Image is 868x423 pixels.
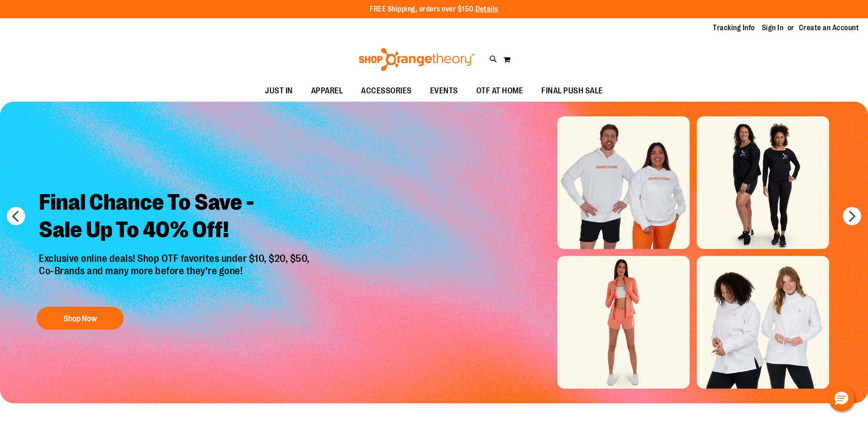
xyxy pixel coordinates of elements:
[37,307,124,330] button: Shop Now
[762,23,784,33] a: Sign In
[370,4,498,15] p: FREE Shipping, orders over $150.
[713,23,755,33] a: Tracking Info
[829,386,854,412] button: Hello, have a question? Let’s chat.
[311,81,343,101] span: APPAREL
[7,207,25,225] button: prev
[467,81,533,102] a: OTF AT HOME
[256,81,302,102] a: JUST IN
[352,81,421,102] a: ACCESSORIES
[357,48,476,71] img: Shop Orangetheory
[476,81,523,101] span: OTF AT HOME
[475,5,498,13] a: Details
[541,81,603,101] span: FINAL PUSH SALE
[430,81,458,101] span: EVENTS
[421,81,467,102] a: EVENTS
[361,81,412,101] span: ACCESSORIES
[799,23,859,33] a: Create an Account
[32,182,319,334] a: Final Chance To Save -Sale Up To 40% Off! Exclusive online deals! Shop OTF favorites under $10, $...
[265,81,293,101] span: JUST IN
[32,253,319,298] p: Exclusive online deals! Shop OTF favorites under $10, $20, $50, Co-Brands and many more before th...
[32,182,319,253] h2: Final Chance To Save - Sale Up To 40% Off!
[302,81,352,102] a: APPAREL
[843,207,861,225] button: next
[532,81,612,102] a: FINAL PUSH SALE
